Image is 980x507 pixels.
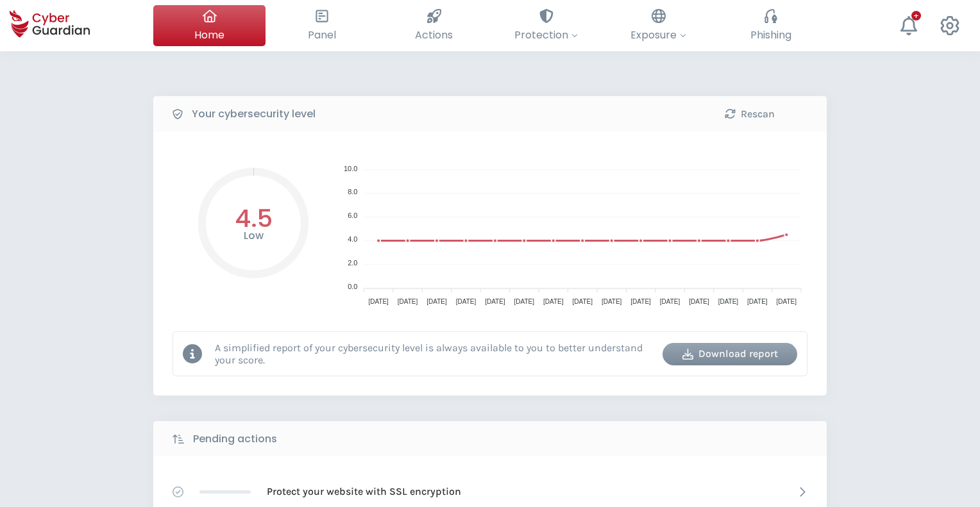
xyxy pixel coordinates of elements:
[777,298,797,305] tspan: [DATE]
[663,343,797,365] button: Download report
[750,27,791,43] span: Phishing
[747,298,768,305] tspan: [DATE]
[572,298,593,305] tspan: [DATE]
[368,298,389,305] tspan: [DATE]
[714,5,827,46] button: Phishing
[602,5,714,46] button: Exposure
[718,298,739,305] tspan: [DATE]
[630,298,651,305] tspan: [DATE]
[427,298,447,305] tspan: [DATE]
[514,27,578,43] span: Protection
[348,188,357,195] tspan: 8.0
[602,298,622,305] tspan: [DATE]
[348,235,357,243] tspan: 4.0
[672,346,788,362] div: Download report
[194,27,224,43] span: Home
[193,431,277,447] b: Pending actions
[660,298,680,305] tspan: [DATE]
[267,485,461,499] p: Protect your website with SSL encryption
[308,27,336,43] span: Panel
[348,259,357,267] tspan: 2.0
[348,283,357,290] tspan: 0.0
[456,298,477,305] tspan: [DATE]
[543,298,564,305] tspan: [DATE]
[682,103,817,125] button: Rescan
[344,165,357,172] tspan: 10.0
[630,27,686,43] span: Exposure
[911,11,921,21] div: +
[348,212,357,219] tspan: 6.0
[490,5,602,46] button: Protection
[415,27,453,43] span: Actions
[378,5,490,46] button: Actions
[692,106,807,122] div: Rescan
[485,298,505,305] tspan: [DATE]
[689,298,709,305] tspan: [DATE]
[215,342,653,366] p: A simplified report of your cybersecurity level is always available to you to better understand y...
[192,106,316,122] b: Your cybersecurity level
[153,5,266,46] button: Home
[398,298,418,305] tspan: [DATE]
[266,5,378,46] button: Panel
[514,298,535,305] tspan: [DATE]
